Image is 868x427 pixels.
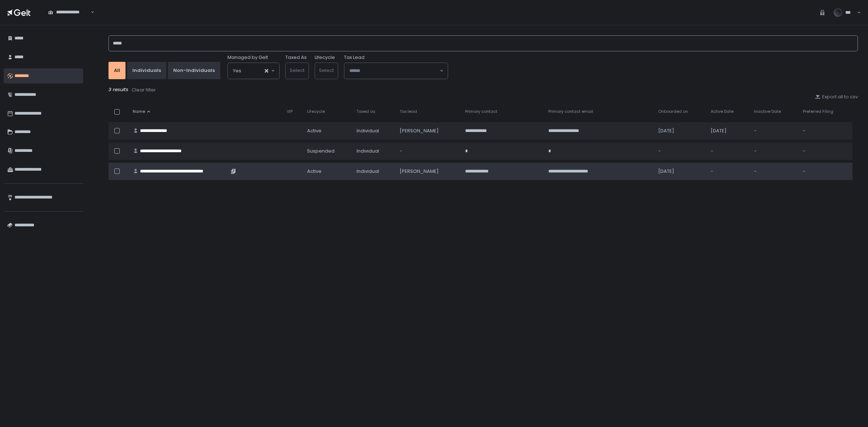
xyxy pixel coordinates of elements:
[357,109,375,114] span: Taxed as
[400,128,457,134] div: [PERSON_NAME]
[658,128,702,134] div: [DATE]
[803,109,833,114] span: Preferred Filing
[127,62,166,79] button: Individuals
[658,168,702,175] div: [DATE]
[344,54,365,61] span: Tax Lead
[815,94,858,100] button: Export all to csv
[711,109,733,114] span: Active Date
[168,62,220,79] button: Non-Individuals
[658,109,688,114] span: Onboarded on
[307,148,335,154] span: suspended
[109,62,125,79] button: All
[307,128,322,134] span: active
[265,69,268,73] button: Clear Selected
[754,148,794,154] div: -
[133,109,145,114] span: Name
[754,128,794,134] div: -
[400,109,417,114] span: Tax lead
[228,63,279,79] div: Search for option
[307,168,322,175] span: active
[285,54,307,61] label: Taxed As
[233,67,241,74] span: Yes
[400,148,457,154] div: -
[241,67,264,74] input: Search for option
[319,67,334,74] span: Select
[465,109,497,114] span: Primary contact
[89,9,90,16] input: Search for option
[315,54,335,61] label: Lifecycle
[43,5,94,20] div: Search for option
[227,54,268,61] span: Managed by Gelt
[344,63,448,79] div: Search for option
[400,168,457,175] div: [PERSON_NAME]
[114,67,120,74] div: All
[132,67,161,74] div: Individuals
[711,148,745,154] div: -
[711,128,745,134] div: [DATE]
[803,168,848,175] div: -
[658,148,702,154] div: -
[357,148,391,154] div: Individual
[287,109,293,114] span: VIP
[754,109,781,114] span: Inactive Date
[131,86,156,94] button: Clear filter
[357,168,391,175] div: Individual
[803,128,848,134] div: -
[307,109,325,114] span: Lifecycle
[132,87,156,93] div: Clear filter
[548,109,593,114] span: Primary contact email
[173,67,215,74] div: Non-Individuals
[290,67,305,74] span: Select
[803,148,848,154] div: -
[754,168,794,175] div: -
[349,67,439,74] input: Search for option
[357,128,391,134] div: Individual
[109,86,858,94] div: 3 results
[711,168,745,175] div: -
